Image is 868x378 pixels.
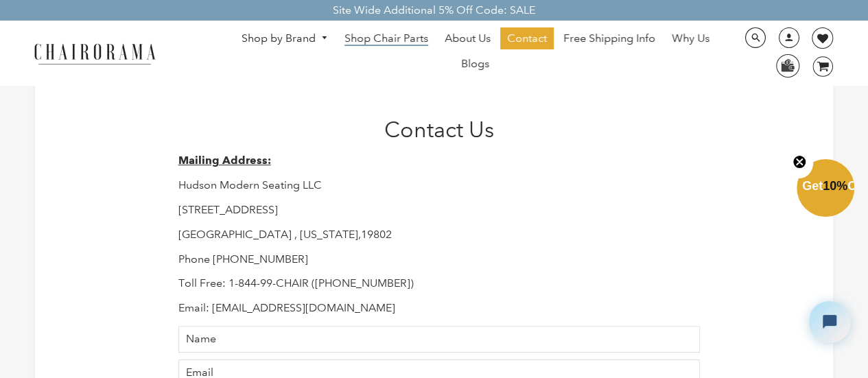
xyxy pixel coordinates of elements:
span: Blogs [461,57,489,71]
span: About Us [445,32,491,46]
img: chairorama [26,41,163,65]
button: Close teaser [786,147,813,178]
a: Free Shipping Info [556,27,662,49]
p: [STREET_ADDRESS] [178,203,701,217]
span: Contact [507,32,547,46]
a: Why Us [665,27,716,49]
img: WhatsApp_Image_2024-07-12_at_16.23.01.webp [777,55,798,75]
span: 10% [823,179,847,193]
a: About Us [438,27,497,49]
h1: Contact Us [178,117,701,143]
a: Blogs [454,53,496,75]
span: Free Shipping Info [563,32,655,46]
span: Why Us [672,32,709,46]
p: Phone [PHONE_NUMBER] [178,252,701,267]
p: Hudson Modern Seating LLC [178,178,701,193]
span: Shop Chair Parts [344,32,428,46]
p: Toll Free: 1-844-99-CHAIR ([PHONE_NUMBER]) [178,276,701,291]
div: Get10%OffClose teaser [797,161,854,218]
nav: DesktopNavigation [222,27,729,78]
p: Email: [EMAIL_ADDRESS][DOMAIN_NAME] [178,301,701,316]
a: Shop Chair Parts [338,27,435,49]
a: Contact [500,27,554,49]
p: [GEOGRAPHIC_DATA] , [US_STATE],19802 [178,228,701,242]
a: Shop by Brand [235,28,335,49]
input: Name [178,326,701,353]
iframe: Tidio Chat [797,290,862,354]
span: Get Off [802,179,865,193]
strong: Mailing Address: [178,154,271,167]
